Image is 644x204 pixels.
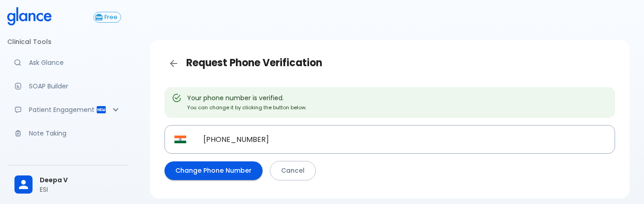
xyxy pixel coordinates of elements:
small: You can change it by clicking the button below. [187,104,306,111]
a: Click to view or change your subscription [94,12,128,23]
p: Patient Engagement [29,105,96,114]
div: Your phone number is verified. [187,90,306,115]
h3: Request Phone Verification [165,54,615,73]
div: Deepa VESI [7,169,128,200]
a: Cancel [270,161,316,180]
button: Select country [171,130,190,149]
div: Patient Reports & Referrals [7,100,128,120]
a: Moramiz: Find ICD10AM codes instantly [7,53,128,73]
a: Docugen: Compose a clinical documentation in seconds [7,76,128,96]
p: Ask Glance [29,58,121,67]
img: India [174,136,186,144]
button: Change Phone Number [165,161,263,180]
button: Free [94,12,121,23]
p: SOAP Builder [29,82,121,91]
a: Advanced note-taking [7,123,128,143]
span: Deepa V [40,175,121,185]
a: Back [165,54,183,73]
li: Clinical Tools [7,31,128,53]
p: ESI [40,185,121,194]
p: Note Taking [29,129,121,138]
span: Free [101,14,121,21]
